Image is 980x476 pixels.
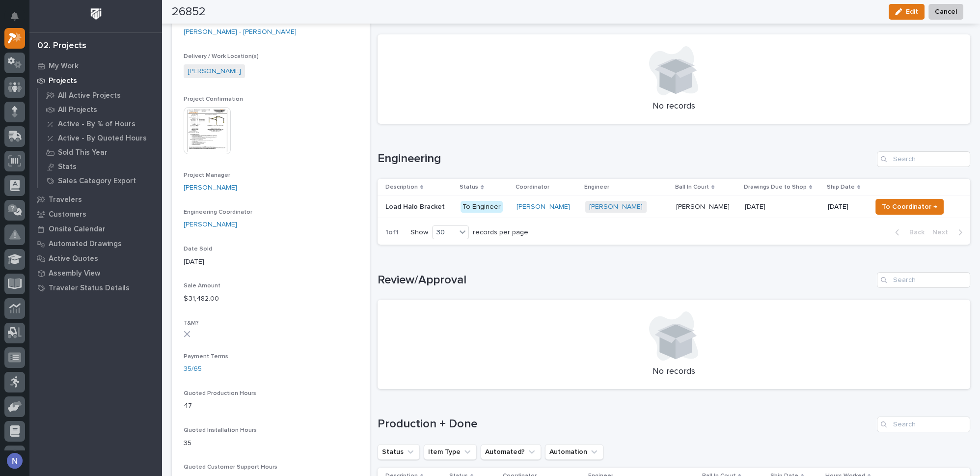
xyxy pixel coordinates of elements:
[184,391,256,396] span: Quoted Production Hours
[473,228,528,237] p: records per page
[378,273,873,287] h1: Review/Approval
[378,196,971,218] tr: Load Halo BracketLoad Halo Bracket To Engineer[PERSON_NAME] [PERSON_NAME] [PERSON_NAME][PERSON_NA...
[58,134,147,143] p: Active - By Quoted Hours
[184,401,358,411] p: 47
[184,209,252,215] span: Engineering Coordinator
[4,6,25,27] button: Notifications
[49,77,77,85] p: Projects
[4,450,25,471] button: users-avatar
[676,201,732,211] p: [PERSON_NAME]
[675,182,709,193] p: Ball In Court
[744,182,807,193] p: Drawings Due to Shop
[172,5,206,19] h2: 26852
[517,203,570,211] a: [PERSON_NAME]
[385,182,418,193] p: Description
[29,58,162,73] a: My Work
[378,152,873,166] h1: Engineering
[875,199,944,215] button: To Coordinator →
[928,228,970,237] button: Next
[49,284,130,293] p: Traveler Status Details
[29,73,162,88] a: Projects
[184,27,297,37] a: [PERSON_NAME] - [PERSON_NAME]
[828,203,864,211] p: [DATE]
[745,201,767,211] p: [DATE]
[38,174,162,188] a: Sales Category Export
[29,251,162,266] a: Active Quotes
[29,236,162,251] a: Automated Drawings
[58,177,136,186] p: Sales Category Export
[184,354,228,360] span: Payment Terms
[184,96,243,102] span: Project Confirmation
[38,88,162,102] a: All Active Projects
[882,201,937,213] span: To Coordinator →
[38,160,162,173] a: Stats
[37,41,86,52] div: 02. Projects
[184,364,202,374] a: 35/65
[58,106,97,114] p: All Projects
[545,444,603,460] button: Automation
[29,280,162,295] a: Traveler Status Details
[932,228,954,237] span: Next
[378,444,420,460] button: Status
[184,54,259,59] span: Delivery / Work Location(s)
[29,207,162,222] a: Customers
[461,201,503,213] div: To Engineer
[184,427,257,433] span: Quoted Installation Hours
[29,222,162,236] a: Onsite Calendar
[29,192,162,207] a: Travelers
[877,151,970,167] input: Search
[877,417,970,432] input: Search
[49,269,100,278] p: Assembly View
[29,266,162,280] a: Assembly View
[184,438,358,448] p: 35
[889,4,925,20] button: Edit
[184,183,237,193] a: [PERSON_NAME]
[481,444,541,460] button: Automated?
[38,145,162,159] a: Sold This Year
[433,227,456,238] div: 30
[184,257,358,267] p: [DATE]
[877,272,970,288] input: Search
[516,182,549,193] p: Coordinator
[184,283,220,289] span: Sale Amount
[38,131,162,145] a: Active - By Quoted Hours
[584,182,609,193] p: Engineer
[184,246,212,252] span: Date Sold
[389,366,959,377] p: No records
[184,464,277,470] span: Quoted Customer Support Hours
[184,320,199,326] span: T&M?
[58,148,108,157] p: Sold This Year
[58,163,77,171] p: Stats
[184,294,358,304] p: $ 31,482.00
[49,225,106,234] p: Onsite Calendar
[928,4,963,20] button: Cancel
[378,221,407,245] p: 1 of 1
[184,220,237,230] a: [PERSON_NAME]
[589,203,643,211] a: [PERSON_NAME]
[38,103,162,116] a: All Projects
[935,6,957,18] span: Cancel
[49,210,86,219] p: Customers
[58,120,136,129] p: Active - By % of Hours
[460,182,478,193] p: Status
[184,172,230,178] span: Project Manager
[12,12,25,28] div: Notifications
[903,228,925,237] span: Back
[424,444,477,460] button: Item Type
[906,7,918,16] span: Edit
[49,240,122,249] p: Automated Drawings
[58,91,121,100] p: All Active Projects
[49,254,98,263] p: Active Quotes
[38,117,162,131] a: Active - By % of Hours
[385,201,447,211] p: Load Halo Bracket
[49,62,79,71] p: My Work
[87,5,105,23] img: Workspace Logo
[188,66,241,77] a: [PERSON_NAME]
[410,228,428,237] p: Show
[389,101,959,112] p: No records
[827,182,855,193] p: Ship Date
[887,228,928,237] button: Back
